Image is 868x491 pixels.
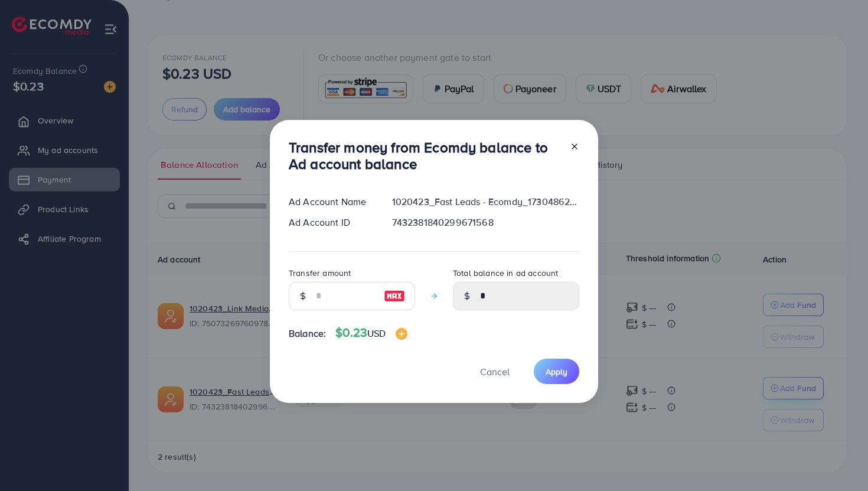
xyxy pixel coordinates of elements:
[383,195,589,209] div: 1020423_Fast Leads - Ecomdy_1730486261237
[384,289,405,303] img: image
[818,438,859,482] iframe: Chat
[279,195,383,209] div: Ad Account Name
[335,326,407,340] h4: $0.23
[465,359,524,384] button: Cancel
[367,327,386,340] span: USD
[534,359,579,384] button: Apply
[279,216,383,229] div: Ad Account ID
[546,366,567,378] span: Apply
[289,327,326,340] span: Balance:
[480,365,510,378] span: Cancel
[383,216,589,229] div: 7432381840299671568
[396,328,407,340] img: image
[289,139,560,173] h3: Transfer money from Ecomdy balance to Ad account balance
[453,267,558,279] label: Total balance in ad account
[289,267,351,279] label: Transfer amount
